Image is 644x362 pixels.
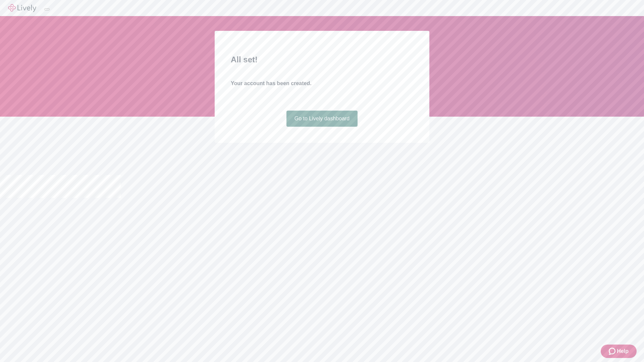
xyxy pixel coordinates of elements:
[231,79,413,87] h4: Your account has been created.
[231,54,413,66] h2: All set!
[601,345,637,358] button: Zendesk support iconHelp
[286,111,358,127] a: Go to Lively dashboard
[8,4,36,12] img: Lively
[44,8,50,10] button: Log out
[609,347,617,355] svg: Zendesk support icon
[617,347,629,355] span: Help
